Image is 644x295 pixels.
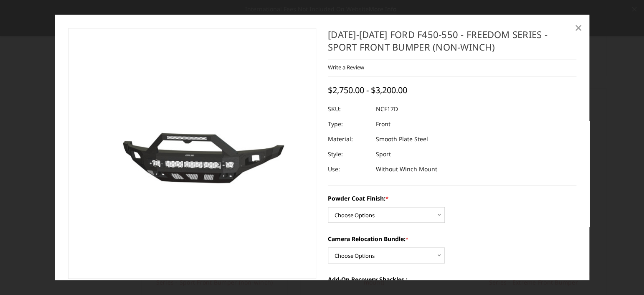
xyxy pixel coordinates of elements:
[328,117,370,132] dt: Type:
[376,132,428,147] dd: Smooth Plate Steel
[328,64,364,71] a: Write a Review
[328,28,576,59] h1: [DATE]-[DATE] Ford F450-550 - Freedom Series - Sport Front Bumper (non-winch)
[328,194,576,203] label: Powder Coat Finish:
[575,18,582,36] span: ×
[376,147,391,162] dd: Sport
[328,102,370,117] dt: SKU:
[328,235,576,244] label: Camera Relocation Bundle:
[328,132,370,147] dt: Material:
[376,102,398,117] dd: NCF17D
[68,28,317,279] a: 2017-2022 Ford F450-550 - Freedom Series - Sport Front Bumper (non-winch)
[328,85,407,96] span: $2,750.00 - $3,200.00
[328,275,576,284] label: Add-On Recovery Shackles :
[376,162,437,177] dd: Without Winch Mount
[328,162,370,177] dt: Use:
[328,147,370,162] dt: Style:
[376,117,390,132] dd: Front
[572,21,585,34] a: Close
